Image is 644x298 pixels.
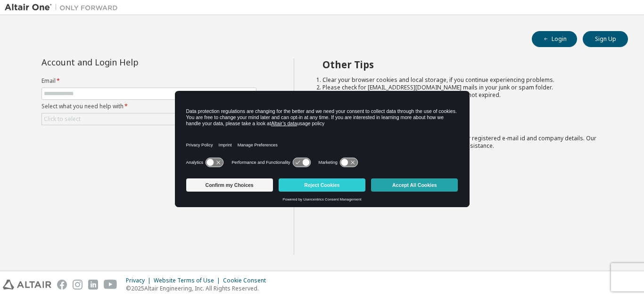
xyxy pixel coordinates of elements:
[41,58,214,66] div: Account and Login Help
[3,280,51,290] img: altair_logo.svg
[41,103,256,110] label: Select what you need help with
[88,280,98,290] img: linkedin.svg
[532,31,577,47] button: Login
[322,58,611,71] h2: Other Tips
[5,3,123,12] img: Altair One
[104,280,117,290] img: youtube.svg
[57,280,67,290] img: facebook.svg
[126,277,154,284] div: Privacy
[322,84,611,91] li: Please check for [EMAIL_ADDRESS][DOMAIN_NAME] mails in your junk or spam folder.
[223,277,272,284] div: Cookie Consent
[73,280,83,290] img: instagram.svg
[42,113,256,125] div: Click to select
[322,76,611,84] li: Clear your browser cookies and local storage, if you continue experiencing problems.
[126,284,272,292] p: © 2025 Altair Engineering, Inc. All Rights Reserved.
[583,31,628,47] button: Sign Up
[154,277,223,284] div: Website Terms of Use
[44,115,81,123] div: Click to select
[41,77,256,85] label: Email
